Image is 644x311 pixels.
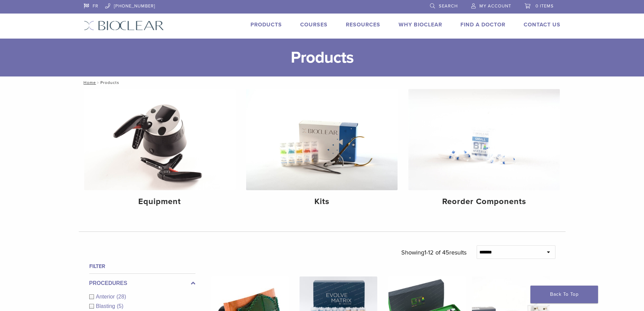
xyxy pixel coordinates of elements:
a: Why Bioclear [399,21,442,28]
h4: Reorder Components [414,196,554,208]
span: Blasting [96,303,117,309]
span: (5) [117,303,123,309]
span: Anterior [96,294,117,299]
a: Resources [346,21,380,28]
span: / [96,81,100,84]
a: Back To Top [530,286,598,303]
h4: Filter [89,262,195,270]
a: Equipment [84,89,236,212]
a: Courses [300,21,328,28]
a: Kits [246,89,398,212]
a: Find A Doctor [460,21,505,28]
a: Home [81,80,96,85]
img: Kits [246,89,398,190]
span: 1-12 of 45 [424,249,449,256]
a: Reorder Components [408,89,560,212]
label: Procedures [89,279,195,287]
img: Reorder Components [408,89,560,190]
a: Contact Us [524,21,560,28]
nav: Products [79,76,566,89]
h4: Equipment [90,196,230,208]
span: 0 items [535,3,554,9]
h4: Kits [252,196,392,208]
span: Search [439,3,458,9]
img: Equipment [84,89,236,190]
p: Showing results [401,245,467,260]
span: (28) [117,294,126,299]
a: Products [251,21,282,28]
img: Bioclear [84,21,164,30]
span: My Account [479,3,511,9]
